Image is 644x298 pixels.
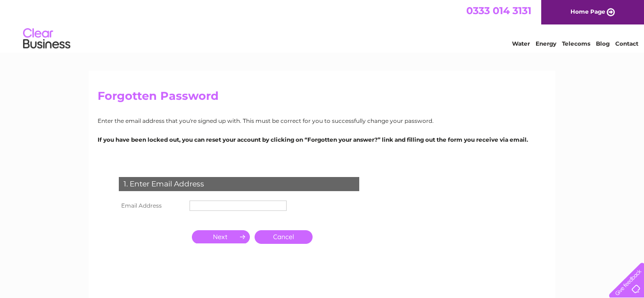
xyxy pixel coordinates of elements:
img: logo.png [23,24,71,53]
div: 1. Enter Email Address [119,177,359,191]
h2: Forgotten Password [98,89,546,107]
th: Email Address [116,198,187,213]
a: 0333 014 3131 [466,5,531,16]
a: Energy [536,40,556,47]
a: Water [512,40,530,47]
a: Cancel [255,230,313,244]
div: Clear Business is a trading name of Verastar Limited (registered in [GEOGRAPHIC_DATA] No. 3667643... [100,5,545,46]
p: Enter the email address that you're signed up with. This must be correct for you to successfully ... [98,116,546,125]
a: Contact [615,40,638,47]
a: Telecoms [562,40,590,47]
p: If you have been locked out, you can reset your account by clicking on “Forgotten your answer?” l... [98,135,546,144]
a: Blog [596,40,610,47]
